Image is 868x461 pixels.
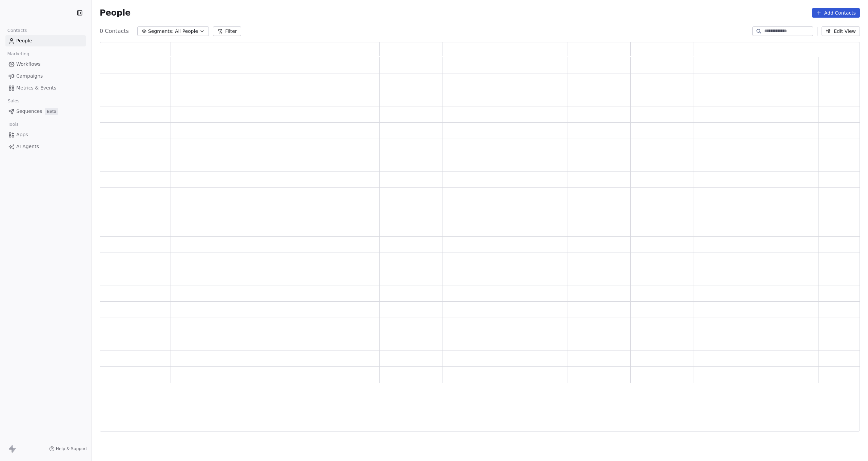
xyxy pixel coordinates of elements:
a: People [5,35,86,46]
button: Add Contacts [812,8,860,18]
span: People [100,8,131,18]
a: Metrics & Events [5,82,86,94]
span: Sequences [16,108,42,115]
span: Tools [5,119,21,129]
a: Apps [5,129,86,140]
div: grid [100,57,860,432]
a: Help & Support [49,446,87,452]
span: Apps [16,131,28,138]
span: Workflows [16,61,41,68]
a: Campaigns [5,71,86,82]
span: 0 Contacts [100,27,129,35]
span: Marketing [4,49,32,59]
span: Campaigns [16,73,43,80]
a: AI Agents [5,141,86,152]
span: Segments: [148,28,174,35]
button: Edit View [822,26,860,36]
a: SequencesBeta [5,106,86,117]
span: Sales [5,96,22,106]
span: People [16,37,32,44]
a: Workflows [5,59,86,70]
button: Filter [213,26,241,36]
span: Beta [45,108,58,115]
span: AI Agents [16,143,39,150]
span: Contacts [4,25,30,36]
span: All People [175,28,198,35]
span: Metrics & Events [16,84,56,92]
span: Help & Support [56,446,87,452]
